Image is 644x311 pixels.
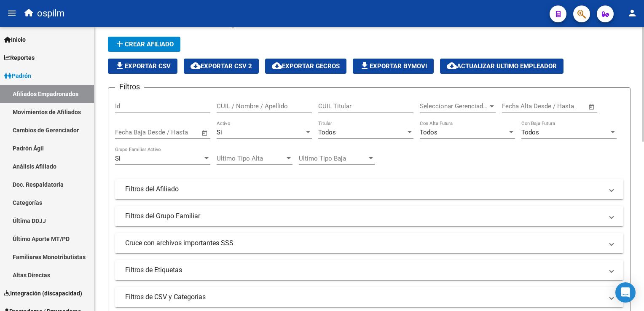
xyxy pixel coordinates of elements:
[440,59,563,74] button: Actualizar ultimo Empleador
[4,35,26,44] span: Inicio
[217,129,222,136] span: Si
[200,128,210,138] button: Open calendar
[115,40,174,48] span: Crear Afiliado
[353,59,434,74] button: Exportar Bymovi
[115,61,125,71] mat-icon: file_download
[521,129,539,136] span: Todos
[115,179,623,199] mat-expansion-panel-header: Filtros del Afiliado
[115,233,623,253] mat-expansion-panel-header: Cruce con archivos importantes SSS
[265,59,346,74] button: Exportar GECROS
[502,102,536,110] input: Fecha inicio
[217,155,285,162] span: Ultimo Tipo Alta
[7,8,17,18] mat-icon: menu
[627,8,637,18] mat-icon: person
[272,61,282,71] mat-icon: cloud_download
[108,37,180,52] button: Crear Afiliado
[360,62,427,70] span: Exportar Bymovi
[420,129,437,136] span: Todos
[108,59,177,74] button: Exportar CSV
[615,282,636,303] div: Open Intercom Messenger
[447,61,457,71] mat-icon: cloud_download
[125,292,603,302] mat-panel-title: Filtros de CSV y Categorias
[191,61,201,71] mat-icon: cloud_download
[125,265,603,275] mat-panel-title: Filtros de Etiquetas
[447,62,557,70] span: Actualizar ultimo Empleador
[272,62,340,70] span: Exportar GECROS
[184,59,259,74] button: Exportar CSV 2
[360,61,370,71] mat-icon: file_download
[544,102,585,110] input: Fecha fin
[191,62,252,70] span: Exportar CSV 2
[125,212,603,221] mat-panel-title: Filtros del Grupo Familiar
[299,155,367,162] span: Ultimo Tipo Baja
[4,71,31,80] span: Padrón
[115,39,125,49] mat-icon: add
[115,62,171,70] span: Exportar CSV
[125,185,603,194] mat-panel-title: Filtros del Afiliado
[115,129,149,136] input: Fecha inicio
[115,260,623,280] mat-expansion-panel-header: Filtros de Etiquetas
[318,129,336,136] span: Todos
[420,102,488,110] span: Seleccionar Gerenciador
[4,53,35,62] span: Reportes
[587,102,597,112] button: Open calendar
[37,4,64,23] span: ospilm
[115,155,121,162] span: Si
[4,289,82,298] span: Integración (discapacidad)
[115,287,623,307] mat-expansion-panel-header: Filtros de CSV y Categorias
[115,81,144,93] h3: Filtros
[157,129,198,136] input: Fecha fin
[115,206,623,226] mat-expansion-panel-header: Filtros del Grupo Familiar
[125,239,603,248] mat-panel-title: Cruce con archivos importantes SSS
